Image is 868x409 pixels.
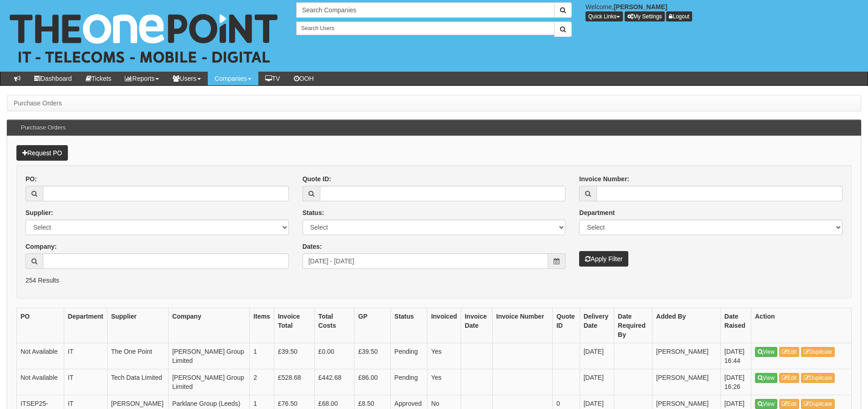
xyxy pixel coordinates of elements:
[625,11,665,21] a: My Settings
[461,308,492,343] th: Invoice Date
[579,208,615,217] label: Department
[17,343,64,369] td: Not Available
[427,369,461,395] td: Yes
[579,174,629,184] label: Invoice Number:
[614,308,652,343] th: Date Required By
[580,308,614,343] th: Delivery Date
[427,343,461,369] td: Yes
[26,208,53,217] label: Supplier:
[779,373,800,383] a: Edit
[118,72,166,85] a: Reports
[755,347,777,357] a: View
[801,347,835,357] a: Duplicate
[652,308,721,343] th: Added By
[779,399,800,409] a: Edit
[250,369,274,395] td: 2
[64,343,107,369] td: IT
[258,72,287,85] a: TV
[720,308,751,343] th: Date Raised
[553,308,580,343] th: Quote ID
[107,308,168,343] th: Supplier
[274,308,314,343] th: Invoice Total
[755,373,777,383] a: View
[751,308,852,343] th: Action
[168,308,249,343] th: Company
[614,3,667,10] b: [PERSON_NAME]
[720,343,751,369] td: [DATE] 16:44
[64,369,107,395] td: IT
[26,242,56,251] label: Company:
[303,208,324,217] label: Status:
[579,2,868,21] div: Welcome,
[79,72,118,85] a: Tickets
[17,308,64,343] th: PO
[390,308,427,343] th: Status
[720,369,751,395] td: [DATE] 16:26
[354,369,390,395] td: £86.00
[14,99,62,108] li: Purchase Orders
[274,369,314,395] td: £528.68
[107,369,168,395] td: Tech Data Limited
[580,343,614,369] td: [DATE]
[354,343,390,369] td: £39.50
[107,343,168,369] td: The One Point
[287,72,321,85] a: OOH
[652,343,721,369] td: [PERSON_NAME]
[390,369,427,395] td: Pending
[801,373,835,383] a: Duplicate
[314,369,354,395] td: £442.68
[314,308,354,343] th: Total Costs
[755,399,777,409] a: View
[801,399,835,409] a: Duplicate
[580,369,614,395] td: [DATE]
[303,174,331,184] label: Quote ID:
[652,369,721,395] td: [PERSON_NAME]
[17,369,64,395] td: Not Available
[250,343,274,369] td: 1
[27,72,79,85] a: Dashboard
[354,308,390,343] th: GP
[250,308,274,343] th: Items
[666,11,692,21] a: Logout
[166,72,208,85] a: Users
[274,343,314,369] td: £39.50
[390,343,427,369] td: Pending
[16,145,68,161] a: Request PO
[296,21,555,35] input: Search Users
[314,343,354,369] td: £0.00
[26,174,37,184] label: PO:
[64,308,107,343] th: Department
[168,343,249,369] td: [PERSON_NAME] Group Limited
[26,276,842,285] p: 254 Results
[208,72,258,85] a: Companies
[16,120,70,136] h3: Purchase Orders
[779,347,800,357] a: Edit
[168,369,249,395] td: [PERSON_NAME] Group Limited
[579,251,628,267] button: Apply Filter
[586,11,623,21] button: Quick Links
[493,308,553,343] th: Invoice Number
[296,2,555,18] input: Search Companies
[427,308,461,343] th: Invoiced
[303,242,322,251] label: Dates:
